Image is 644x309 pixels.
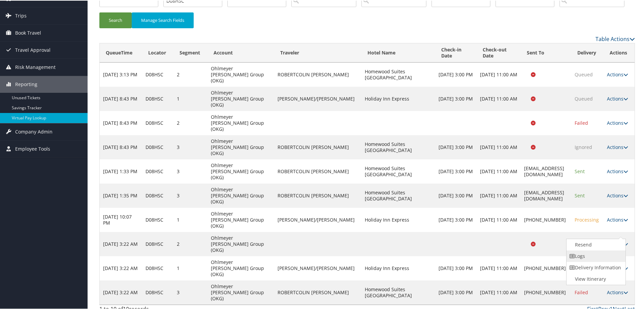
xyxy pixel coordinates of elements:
[142,43,173,62] th: Locator: activate to sort column ascending
[575,216,599,222] span: Processing
[100,280,142,304] td: [DATE] 3:22 AM
[142,62,173,86] td: D08HSC
[173,62,207,86] td: 2
[571,43,604,62] th: Delivery: activate to sort column ascending
[15,123,53,140] span: Company Admin
[607,119,628,125] a: Actions
[477,159,521,183] td: [DATE] 11:00 AM
[15,75,37,92] span: Reporting
[173,134,207,159] td: 3
[435,280,477,304] td: [DATE] 3:00 PM
[15,41,51,58] span: Travel Approval
[567,250,624,261] a: Logs
[595,35,635,42] a: Table Actions
[132,12,194,28] button: Manage Search Fields
[575,192,585,198] span: Sent
[100,256,142,280] td: [DATE] 3:22 AM
[274,43,361,62] th: Traveler: activate to sort column ascending
[173,86,207,110] td: 1
[274,207,361,231] td: [PERSON_NAME]/[PERSON_NAME]
[521,159,571,183] td: [EMAIL_ADDRESS][DOMAIN_NAME]
[361,86,435,110] td: Holiday Inn Express
[274,62,361,86] td: ROBERTCOLIN [PERSON_NAME]
[435,86,477,110] td: [DATE] 3:00 PM
[207,110,274,134] td: Ohlmeyer [PERSON_NAME] Group (OKG)
[142,86,173,110] td: D08HSC
[521,183,571,207] td: [EMAIL_ADDRESS][DOMAIN_NAME]
[477,183,521,207] td: [DATE] 11:00 AM
[567,273,624,284] a: View Itinerary
[607,167,628,174] a: Actions
[575,288,588,295] span: Failed
[607,288,628,295] a: Actions
[361,280,435,304] td: Homewood Suites [GEOGRAPHIC_DATA]
[435,256,477,280] td: [DATE] 3:00 PM
[207,207,274,231] td: Ohlmeyer [PERSON_NAME] Group (OKG)
[361,159,435,183] td: Homewood Suites [GEOGRAPHIC_DATA]
[361,62,435,86] td: Homewood Suites [GEOGRAPHIC_DATA]
[607,143,628,150] a: Actions
[173,231,207,256] td: 2
[15,7,27,24] span: Trips
[173,207,207,231] td: 1
[607,71,628,77] a: Actions
[207,256,274,280] td: Ohlmeyer [PERSON_NAME] Group (OKG)
[100,134,142,159] td: [DATE] 8:43 PM
[274,159,361,183] td: ROBERTCOLIN [PERSON_NAME]
[361,256,435,280] td: Holiday Inn Express
[100,231,142,256] td: [DATE] 3:22 AM
[435,43,477,62] th: Check-in Date: activate to sort column ascending
[435,62,477,86] td: [DATE] 3:00 PM
[173,43,207,62] th: Segment: activate to sort column ascending
[274,280,361,304] td: ROBERTCOLIN [PERSON_NAME]
[100,183,142,207] td: [DATE] 1:35 PM
[274,256,361,280] td: [PERSON_NAME]/[PERSON_NAME]
[567,261,624,273] a: Delivery Information
[100,159,142,183] td: [DATE] 1:33 PM
[604,43,635,62] th: Actions
[477,62,521,86] td: [DATE] 11:00 AM
[142,134,173,159] td: D08HSC
[575,71,593,77] span: Queued
[142,183,173,207] td: D08HSC
[477,86,521,110] td: [DATE] 11:00 AM
[207,280,274,304] td: Ohlmeyer [PERSON_NAME] Group (OKG)
[173,183,207,207] td: 3
[142,231,173,256] td: D08HSC
[99,12,132,28] button: Search
[100,110,142,134] td: [DATE] 8:43 PM
[100,86,142,110] td: [DATE] 8:43 PM
[575,95,593,101] span: Queued
[207,62,274,86] td: Ohlmeyer [PERSON_NAME] Group (OKG)
[100,62,142,86] td: [DATE] 3:13 PM
[142,207,173,231] td: D08HSC
[15,140,50,157] span: Employee Tools
[361,183,435,207] td: Homewood Suites [GEOGRAPHIC_DATA]
[607,216,628,222] a: Actions
[435,134,477,159] td: [DATE] 3:00 PM
[521,280,571,304] td: [PHONE_NUMBER]
[207,86,274,110] td: Ohlmeyer [PERSON_NAME] Group (OKG)
[361,134,435,159] td: Homewood Suites [GEOGRAPHIC_DATA]
[274,134,361,159] td: ROBERTCOLIN [PERSON_NAME]
[477,134,521,159] td: [DATE] 11:00 AM
[567,238,624,250] a: Resend
[607,95,628,101] a: Actions
[435,207,477,231] td: [DATE] 3:00 PM
[207,43,274,62] th: Account: activate to sort column ascending
[100,43,142,62] th: QueueTime: activate to sort column descending
[142,110,173,134] td: D08HSC
[142,280,173,304] td: D08HSC
[521,43,571,62] th: Sent To: activate to sort column ascending
[15,24,41,41] span: Book Travel
[575,167,585,174] span: Sent
[173,110,207,134] td: 2
[274,86,361,110] td: [PERSON_NAME]/[PERSON_NAME]
[207,183,274,207] td: Ohlmeyer [PERSON_NAME] Group (OKG)
[477,256,521,280] td: [DATE] 11:00 AM
[207,231,274,256] td: Ohlmeyer [PERSON_NAME] Group (OKG)
[361,207,435,231] td: Holiday Inn Express
[173,256,207,280] td: 1
[477,280,521,304] td: [DATE] 11:00 AM
[575,143,592,150] span: Ignored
